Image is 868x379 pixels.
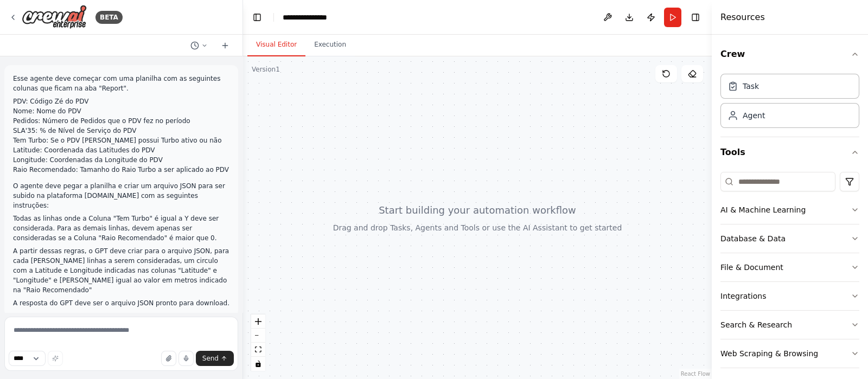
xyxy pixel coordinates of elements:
[720,339,859,368] button: Web Scraping & Browsing
[216,39,234,52] button: Start a new chat
[720,262,783,273] div: File & Document
[13,126,229,136] li: SLA'35: % de Nível de Serviço do PDV
[247,34,305,56] button: Visual Editor
[681,371,710,377] a: React Flow attribution
[720,69,859,137] div: Crew
[720,224,859,253] button: Database & Data
[13,116,229,126] li: Pedidos: Número de Pedidos que o PDV fez no período
[252,65,280,74] div: Version 1
[688,10,703,25] button: Hide right sidebar
[251,314,265,371] div: React Flow controls
[720,196,859,224] button: AI & Machine Learning
[720,11,765,24] h4: Resources
[48,351,63,366] button: Improve this prompt
[13,155,229,165] li: Longitude: Coordenadas da Longitude do PDV
[13,74,229,93] p: Esse agente deve começar com uma planilha com as seguintes colunas que ficam na aba "Report".
[251,357,265,371] button: toggle interactivity
[720,137,859,168] button: Tools
[720,233,786,244] div: Database & Data
[13,214,229,243] p: Todas as linhas onde a Coluna "Tem Turbo" é igual a Y deve ser considerada. Para as demais linhas...
[22,5,87,29] img: Logo
[196,351,234,366] button: Send
[283,12,327,23] nav: breadcrumb
[251,343,265,357] button: fit view
[13,246,229,295] p: A partir dessas regras, o GPT deve criar para o arquivo JSON, para cada [PERSON_NAME] linhas a se...
[13,106,229,116] li: Nome: Nome do PDV
[720,168,859,377] div: Tools
[720,253,859,281] button: File & Document
[13,136,229,145] li: Tem Turbo: Se o PDV [PERSON_NAME] possui Turbo ativo ou não
[161,351,176,366] button: Upload files
[305,34,355,56] button: Execution
[202,354,219,363] span: Send
[720,204,806,215] div: AI & Machine Learning
[743,110,765,121] div: Agent
[720,291,766,301] div: Integrations
[250,10,265,25] button: Hide left sidebar
[95,11,123,24] div: BETA
[251,314,265,329] button: zoom in
[743,81,759,92] div: Task
[13,145,229,155] li: Latitude: Coordenada das Latitudes do PDV
[720,348,818,359] div: Web Scraping & Browsing
[186,39,212,52] button: Switch to previous chat
[13,97,229,106] li: PDV: Código Zé do PDV
[720,39,859,69] button: Crew
[720,311,859,339] button: Search & Research
[720,319,792,330] div: Search & Research
[13,165,229,175] li: Raio Recomendado: Tamanho do Raio Turbo a ser aplicado ao PDV
[178,351,194,366] button: Click to speak your automation idea
[251,329,265,343] button: zoom out
[13,298,229,308] p: A resposta do GPT deve ser o arquivo JSON pronto para download.
[720,282,859,310] button: Integrations
[13,181,229,210] p: O agente deve pegar a planilha e criar um arquivo JSON para ser subido na plataforma [DOMAIN_NAME...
